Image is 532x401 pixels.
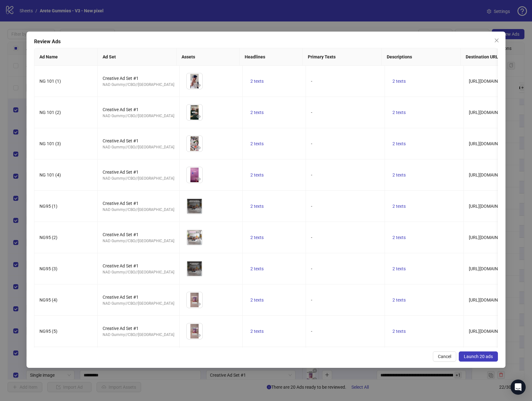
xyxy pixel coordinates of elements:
span: - [311,266,312,271]
span: eye [196,302,201,306]
div: Creative Ad Set #1 [103,137,174,144]
div: NAD Gummy//CBO//[GEOGRAPHIC_DATA] [103,269,174,275]
button: 2 texts [390,265,408,272]
span: [URL][DOMAIN_NAME] [469,110,513,115]
span: Launch 20 ads [464,354,493,359]
span: NG 101 (3) [39,141,61,146]
div: Creative Ad Set #1 [103,231,174,238]
span: NG95 (4) [39,297,57,302]
button: 2 texts [248,265,266,272]
span: 2 texts [392,141,406,146]
div: Creative Ad Set #1 [103,200,174,207]
th: Ad Name [34,48,98,66]
span: 2 texts [250,235,264,240]
button: 2 texts [248,296,266,304]
span: - [311,141,312,146]
span: NG 101 (2) [39,110,61,115]
button: 2 texts [248,77,266,85]
span: 2 texts [392,266,406,271]
button: 2 texts [248,140,266,147]
span: - [311,235,312,240]
th: Descriptions [382,48,461,66]
div: NAD Gummy//CBO//[GEOGRAPHIC_DATA] [103,176,174,182]
span: 2 texts [392,110,406,115]
div: Creative Ad Set #1 [103,325,174,332]
img: Asset 1 [187,230,202,245]
img: Asset 1 [187,198,202,214]
button: Preview [195,269,202,277]
div: Open Intercom Messenger [511,380,526,395]
button: Preview [195,332,202,339]
span: [URL][DOMAIN_NAME] [469,79,513,84]
button: 2 texts [248,327,266,335]
span: 2 texts [250,329,264,334]
span: [URL][DOMAIN_NAME] [469,141,513,146]
span: eye [196,114,201,119]
span: NG95 (2) [39,235,57,240]
div: Review Ads [34,38,498,45]
button: Preview [195,175,202,183]
img: Asset 1 [187,136,202,152]
span: eye [196,177,201,181]
button: Launch 20 ads [459,351,498,362]
img: Asset 1 [187,292,202,308]
button: Preview [195,206,202,214]
div: NAD Gummy//CBO//[GEOGRAPHIC_DATA] [103,113,174,119]
span: - [311,329,312,334]
span: eye [196,83,201,87]
span: [URL][DOMAIN_NAME] [469,204,513,209]
th: Headlines [240,48,303,66]
span: 2 texts [392,79,406,84]
span: NG95 (1) [39,204,57,209]
img: Asset 1 [187,73,202,89]
span: - [311,297,312,302]
span: eye [196,239,201,244]
div: Creative Ad Set #1 [103,75,174,82]
button: 2 texts [248,109,266,116]
button: 2 texts [248,171,266,179]
span: NG95 (3) [39,266,57,271]
span: 2 texts [392,297,406,302]
span: 2 texts [250,297,264,302]
span: [URL][DOMAIN_NAME] [469,329,513,334]
button: 2 texts [390,171,408,179]
span: 2 texts [392,329,406,334]
button: Cancel [433,351,456,362]
button: 2 texts [390,109,408,116]
button: 2 texts [248,234,266,241]
button: Close [492,35,502,45]
span: NG95 (5) [39,329,57,334]
div: NAD Gummy//CBO//[GEOGRAPHIC_DATA] [103,301,174,307]
span: 2 texts [250,79,264,84]
div: NAD Gummy//CBO//[GEOGRAPHIC_DATA] [103,207,174,213]
div: NAD Gummy//CBO//[GEOGRAPHIC_DATA] [103,238,174,244]
span: - [311,172,312,177]
span: 2 texts [392,172,406,177]
span: NG 101 (1) [39,79,61,84]
img: Asset 1 [187,105,202,120]
span: 2 texts [250,266,264,271]
span: [URL][DOMAIN_NAME] [469,235,513,240]
span: close [494,38,499,43]
div: Creative Ad Set #1 [103,294,174,301]
span: 2 texts [250,141,264,146]
span: 2 texts [392,235,406,240]
span: Cancel [438,354,451,359]
span: NG 101 (4) [39,172,61,177]
div: Creative Ad Set #1 [103,262,174,269]
th: Primary Texts [303,48,382,66]
span: eye [196,271,201,275]
th: Ad Set [98,48,176,66]
th: Assets [176,48,240,66]
button: 2 texts [390,327,408,335]
span: 2 texts [250,110,264,115]
span: - [311,79,312,84]
span: 2 texts [392,204,406,209]
span: [URL][DOMAIN_NAME] [469,172,513,177]
button: 2 texts [390,202,408,210]
div: NAD Gummy//CBO//[GEOGRAPHIC_DATA] [103,82,174,88]
button: 2 texts [390,77,408,85]
button: Preview [195,81,202,89]
span: [URL][DOMAIN_NAME] [469,266,513,271]
img: Asset 1 [187,261,202,277]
